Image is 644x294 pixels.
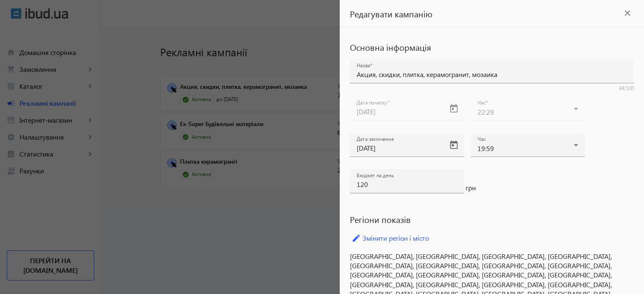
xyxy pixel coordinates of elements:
button: Open calendar [444,135,464,155]
mat-label: Час [478,99,486,106]
span: 19:59 [478,144,494,153]
mat-label: Дата початку [357,99,387,106]
mat-label: Дата закінчення [357,136,394,143]
span: грн [466,183,476,192]
mat-label: Час [478,136,486,143]
mat-label: Назва [357,62,370,69]
h2: Основна інформація [350,41,634,53]
mat-label: Бюджет на день [357,172,394,179]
